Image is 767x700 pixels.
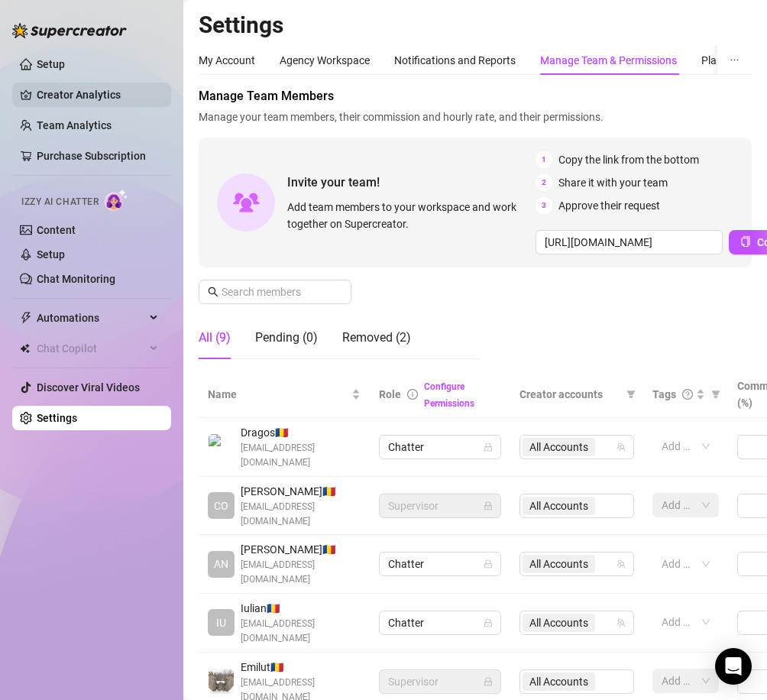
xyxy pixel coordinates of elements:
[37,381,140,394] a: Discover Viral Videos
[287,199,529,232] span: Add team members to your workspace and work together on Supercreator.
[214,556,228,572] span: AN
[241,483,361,500] span: [PERSON_NAME] 🇷🇴
[37,150,146,162] a: Purchase Subscription
[740,236,751,247] span: copy
[529,439,588,455] span: All Accounts
[388,553,492,575] span: Chatter
[626,390,636,399] span: filter
[21,195,99,209] span: Izzy AI Chatter
[536,174,552,191] span: 2
[20,312,32,324] span: thunderbolt
[241,659,361,676] span: Emilut 🇷🇴
[105,189,128,211] img: AI Chatter
[222,284,330,300] input: Search members
[558,151,699,168] span: Copy the link from the bottom
[208,287,218,297] span: search
[484,559,493,569] span: lock
[715,648,752,685] div: Open Intercom Messenger
[37,83,159,107] a: Creator Analytics
[199,109,752,125] span: Manage your team members, their commission and hourly rate, and their permissions.
[388,494,492,517] span: Supervisor
[617,618,626,627] span: team
[558,174,668,191] span: Share it with your team
[536,151,552,168] span: 1
[241,600,361,617] span: Iulian 🇷🇴
[529,556,588,572] span: All Accounts
[708,383,723,406] span: filter
[394,52,516,69] div: Notifications and Reports
[379,388,401,400] span: Role
[241,441,361,470] span: [EMAIL_ADDRESS][DOMAIN_NAME]
[216,614,226,631] span: IU
[730,55,739,65] span: ellipsis
[484,618,493,627] span: lock
[20,343,30,354] img: Chat Copilot
[617,442,626,452] span: team
[424,381,474,409] a: Configure Permissions
[199,52,255,69] div: My Account
[37,58,65,70] a: Setup
[407,389,418,400] span: info-circle
[617,559,626,569] span: team
[37,412,77,424] a: Settings
[529,614,588,631] span: All Accounts
[652,386,676,403] span: Tags
[388,436,492,459] span: Chatter
[37,336,145,361] span: Chat Copilot
[199,11,752,40] h2: Settings
[682,389,693,400] span: question-circle
[523,614,595,632] span: All Accounts
[484,442,493,452] span: lock
[523,438,595,456] span: All Accounts
[623,383,639,406] span: filter
[37,273,115,285] a: Chat Monitoring
[199,87,752,105] span: Manage Team Members
[388,670,492,693] span: Supervisor
[484,501,493,510] span: lock
[536,197,552,214] span: 3
[342,329,411,347] div: Removed (2)
[523,555,595,573] span: All Accounts
[519,386,620,403] span: Creator accounts
[255,329,318,347] div: Pending (0)
[37,119,112,131] a: Team Analytics
[12,23,127,38] img: logo-BBDzfeDw.svg
[241,500,361,529] span: [EMAIL_ADDRESS][DOMAIN_NAME]
[558,197,660,214] span: Approve their request
[287,173,536,192] span: Invite your team!
[484,677,493,686] span: lock
[208,386,348,403] span: Name
[37,224,76,236] a: Content
[199,329,231,347] div: All (9)
[540,52,677,69] div: Manage Team & Permissions
[241,558,361,587] span: [EMAIL_ADDRESS][DOMAIN_NAME]
[199,371,370,418] th: Name
[241,617,361,646] span: [EMAIL_ADDRESS][DOMAIN_NAME]
[388,611,492,634] span: Chatter
[209,669,234,694] img: Emilut
[214,497,228,514] span: CO
[209,434,234,459] img: Dragos
[241,424,361,441] span: Dragos 🇷🇴
[241,541,361,558] span: [PERSON_NAME] 🇷🇴
[280,52,370,69] div: Agency Workspace
[711,390,720,399] span: filter
[717,46,752,75] button: ellipsis
[37,248,65,261] a: Setup
[37,306,145,330] span: Automations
